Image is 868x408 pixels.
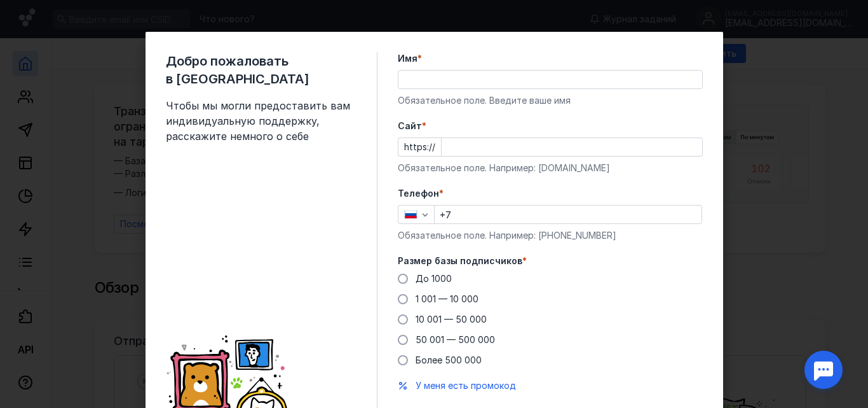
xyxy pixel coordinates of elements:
div: Обязательное поле. Например: [PHONE_NUMBER] [398,229,703,242]
span: До 1000 [416,273,452,284]
span: Cайт [398,120,422,132]
span: 10 001 — 50 000 [416,314,487,325]
span: Размер базы подписчиков [398,255,522,267]
span: У меня есть промокод [416,380,516,391]
span: Более 500 000 [416,355,482,365]
span: Чтобы мы могли предоставить вам индивидуальную поддержку, расскажите немного о себе [166,98,356,144]
span: Имя [398,52,417,65]
span: 50 001 — 500 000 [416,334,495,345]
span: Телефон [398,187,439,200]
button: У меня есть промокод [416,379,516,392]
span: 1 001 — 10 000 [416,293,478,304]
div: Обязательное поле. Например: [DOMAIN_NAME] [398,162,703,174]
div: Обязательное поле. Введите ваше имя [398,94,703,107]
span: Добро пожаловать в [GEOGRAPHIC_DATA] [166,52,356,88]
